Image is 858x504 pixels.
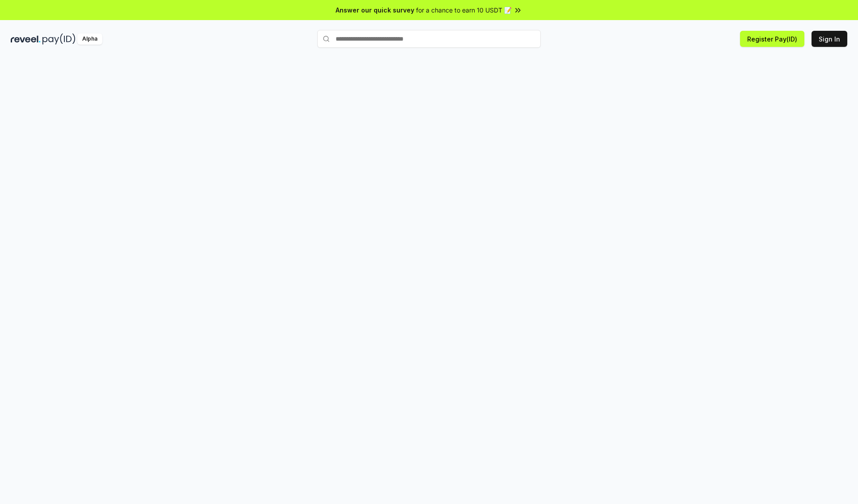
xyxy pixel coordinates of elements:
button: Sign In [812,31,847,47]
div: Alpha [77,33,102,45]
span: Answer our quick survey [336,5,414,15]
span: for a chance to earn 10 USDT 📝 [416,5,512,15]
button: Register Pay(ID) [740,31,804,47]
img: pay_id [42,33,76,45]
img: reveel_dark [11,33,41,45]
